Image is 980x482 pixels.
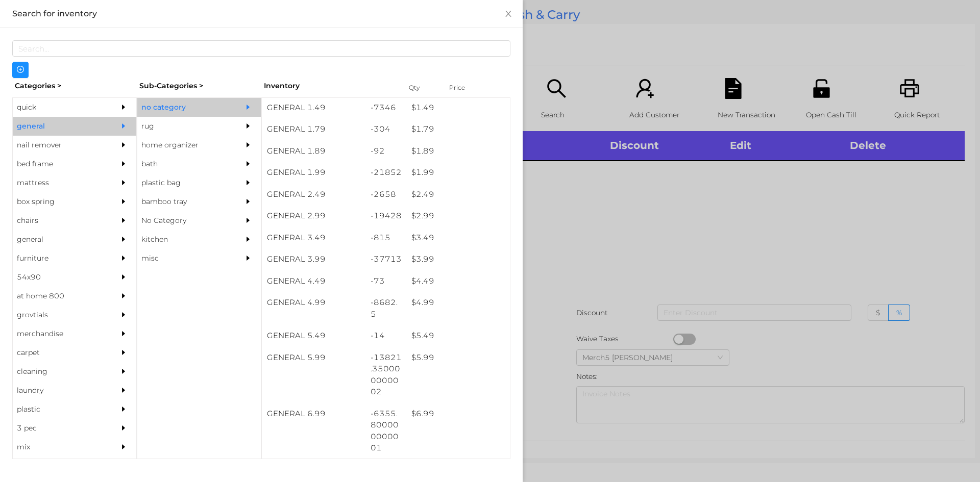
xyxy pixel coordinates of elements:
div: bamboo tray [137,192,230,211]
div: $ 1.89 [406,140,510,162]
div: furniture [13,249,106,268]
div: nail remover [13,136,106,155]
div: -815 [365,227,407,249]
div: GENERAL 2.49 [262,184,365,206]
i: icon: close [504,10,512,18]
div: GENERAL 4.49 [262,270,365,292]
div: general [13,117,106,136]
div: -13821.350000000002 [365,347,407,403]
i: icon: caret-right [120,387,127,394]
i: icon: caret-right [120,349,127,356]
div: -73 [365,270,407,292]
div: quick [13,98,106,117]
div: GENERAL 5.99 [262,347,365,369]
div: GENERAL 3.99 [262,248,365,270]
div: grovtials [13,306,106,324]
div: $ 2.49 [406,184,510,206]
div: $ 4.99 [406,292,510,314]
i: icon: caret-right [120,122,127,130]
div: $ 4.49 [406,270,510,292]
div: mattress [13,173,106,192]
div: GENERAL 5.49 [262,325,365,347]
div: bath [137,155,230,173]
div: GENERAL 4.99 [262,292,365,314]
i: icon: caret-right [244,104,252,111]
div: Categories > [12,78,137,94]
i: icon: caret-right [120,160,127,167]
div: -8682.5 [365,292,407,325]
i: icon: caret-right [244,141,252,148]
i: icon: caret-right [120,368,127,375]
i: icon: caret-right [120,424,127,432]
div: -37713 [365,248,407,270]
div: -21852 [365,162,407,184]
div: home organizer [137,136,230,155]
i: icon: caret-right [244,236,252,243]
div: -2658 [365,184,407,206]
div: GENERAL 3.49 [262,227,365,249]
div: plastic bag [137,173,230,192]
div: Price [447,81,487,95]
i: icon: caret-right [120,255,127,262]
div: Search for inventory [12,8,510,19]
div: $ 6.99 [406,403,510,425]
div: -6355.800000000001 [365,403,407,459]
div: -7346 [365,97,407,119]
i: icon: caret-right [120,141,127,148]
div: GENERAL 1.89 [262,140,365,162]
div: $ 1.79 [406,118,510,140]
i: icon: caret-right [120,273,127,281]
i: icon: caret-right [244,255,252,262]
div: $ 5.49 [406,325,510,347]
div: $ 1.99 [406,162,510,184]
div: GENERAL 1.79 [262,118,365,140]
div: -14 [365,325,407,347]
button: icon: plus-circle [12,62,29,78]
div: -304 [365,118,407,140]
div: laundry [13,381,106,400]
div: $ 3.99 [406,248,510,270]
div: GENERAL 6.99 [262,403,365,425]
div: Sub-Categories > [137,78,261,94]
div: Qty [406,81,437,95]
div: $ 1.49 [406,97,510,119]
div: No Category [137,211,230,230]
div: rug [137,117,230,136]
input: Search... [12,40,510,57]
i: icon: caret-right [120,292,127,299]
div: -19428 [365,205,407,227]
div: $ 5.99 [406,347,510,369]
div: GENERAL 1.99 [262,162,365,184]
div: GENERAL 2.99 [262,205,365,227]
div: general [13,230,106,249]
i: icon: caret-right [120,443,127,450]
div: carpet [13,343,106,362]
div: Inventory [264,81,396,91]
i: icon: caret-right [244,160,252,167]
i: icon: caret-right [120,311,127,318]
div: at home 800 [13,287,106,306]
div: 3 pec [13,419,106,438]
div: plastic [13,400,106,419]
div: no category [137,98,230,117]
i: icon: caret-right [244,122,252,130]
i: icon: caret-right [120,217,127,224]
div: mix [13,438,106,456]
i: icon: caret-right [244,198,252,205]
i: icon: caret-right [120,330,127,337]
i: icon: caret-right [244,217,252,224]
i: icon: caret-right [120,198,127,205]
div: kitchen [137,230,230,249]
div: $ 3.49 [406,227,510,249]
div: 54x90 [13,268,106,287]
i: icon: caret-right [120,236,127,243]
div: $ 2.99 [406,205,510,227]
div: cleaning [13,362,106,381]
div: misc [137,249,230,268]
div: chairs [13,211,106,230]
div: bed frame [13,155,106,173]
div: box spring [13,192,106,211]
div: -92 [365,140,407,162]
i: icon: caret-right [120,405,127,413]
i: icon: caret-right [120,179,127,186]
